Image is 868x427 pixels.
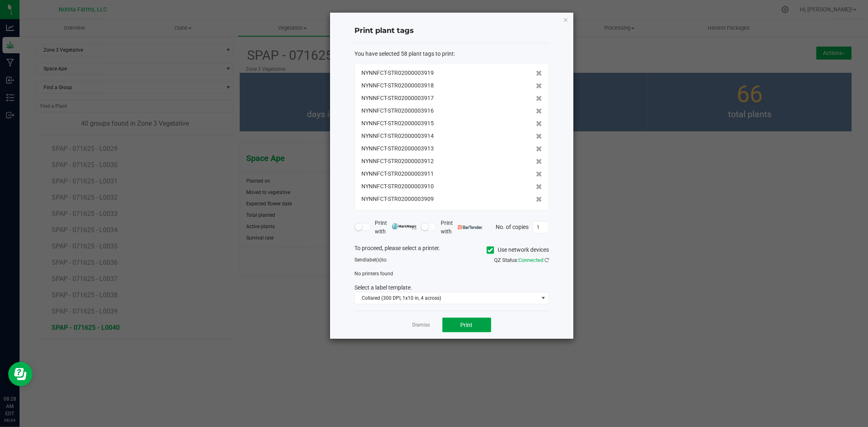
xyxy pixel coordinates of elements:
h4: Print plant tags [354,26,549,36]
label: Use network devices [487,246,549,254]
button: Print [442,318,491,332]
span: NYNNFCT-STR02000003911 [361,170,434,178]
span: QZ Status: [494,257,549,263]
span: Print [461,322,473,328]
span: NYNNFCT-STR02000003919 [361,69,434,77]
div: : [354,50,549,58]
span: Connected [518,257,543,263]
img: bartender.png [458,225,483,229]
span: Send to: [354,257,387,263]
span: NYNNFCT-STR02000003914 [361,132,434,140]
span: Collared (300 DPI, 1x10 in, 4 across) [355,292,538,304]
div: Select a label template. [348,283,555,292]
span: label(s) [365,257,382,263]
span: NYNNFCT-STR02000003918 [361,81,434,90]
div: To proceed, please select a printer. [348,244,555,256]
span: Print with [441,219,483,236]
span: NYNNFCT-STR02000003917 [361,94,434,102]
span: NYNNFCT-STR02000003913 [361,144,434,153]
span: You have selected 58 plant tags to print [354,50,454,57]
span: NYNNFCT-STR02000003915 [361,119,434,128]
span: NYNNFCT-STR02000003910 [361,182,434,191]
span: No. of copies [496,223,529,230]
iframe: Resource center [8,362,33,386]
span: NYNNFCT-STR02000003909 [361,195,434,203]
span: No printers found [354,271,393,277]
span: Print with [375,219,417,236]
a: Dismiss [413,322,430,329]
img: mark_magic_cybra.png [392,223,417,229]
span: NYNNFCT-STR02000003916 [361,107,434,115]
span: NYNNFCT-STR02000003912 [361,157,434,166]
